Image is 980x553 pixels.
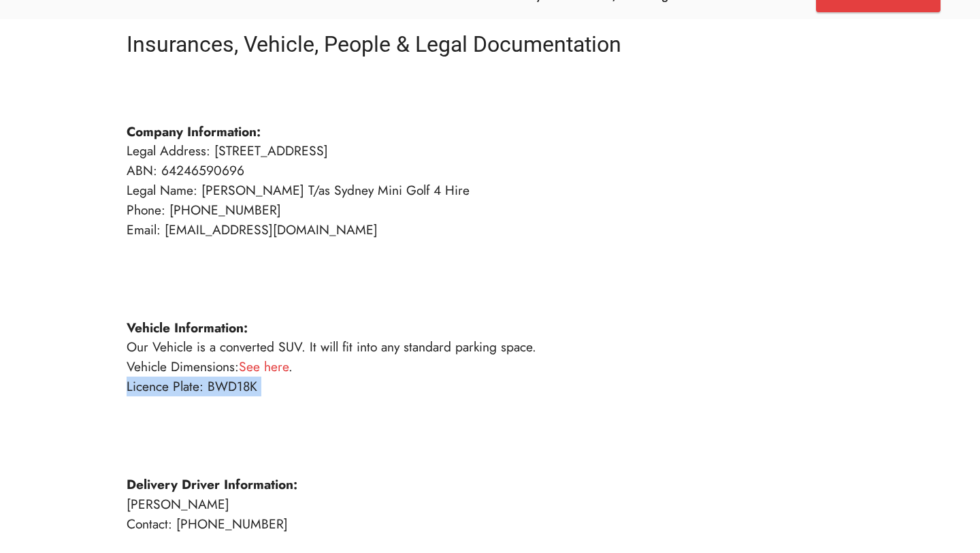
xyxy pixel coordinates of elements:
h4: Insurances, Vehicle, People & Legal Documentation [127,28,853,61]
a: See here [239,357,289,376]
strong: Delivery Driver Information: [127,475,297,494]
strong: Vehicle Information: [127,318,248,337]
strong: Company Information: [127,122,261,141]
